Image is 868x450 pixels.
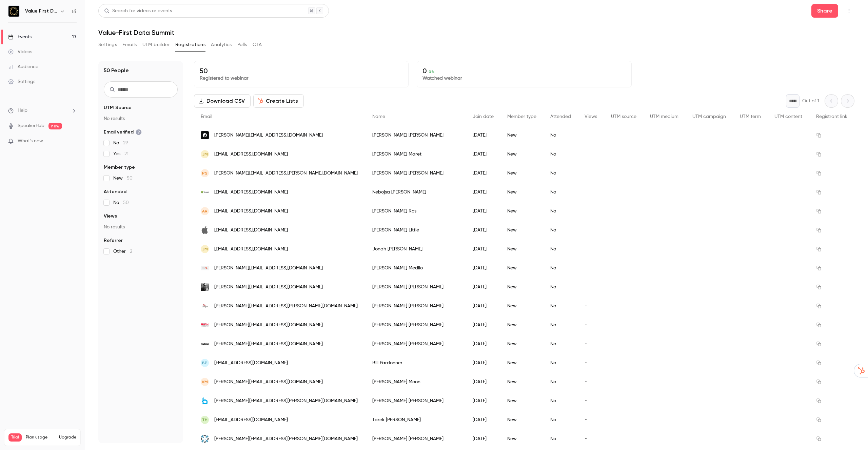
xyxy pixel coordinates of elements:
[253,39,262,50] button: CTA
[544,334,578,353] div: No
[466,410,501,429] div: [DATE]
[578,315,604,334] div: -
[507,114,536,119] span: Member type
[550,114,571,119] span: Attended
[578,278,604,296] div: -
[585,114,597,119] span: Views
[202,208,208,214] span: AR
[500,315,544,334] div: New
[130,249,132,254] span: 2
[802,98,819,104] p: Out of 1
[466,429,501,448] div: [DATE]
[113,175,133,182] span: New
[500,202,544,221] div: New
[500,334,544,353] div: New
[366,372,466,391] div: [PERSON_NAME] Moon
[740,114,761,119] span: UTM term
[201,435,209,443] img: mediajunction.com
[466,202,501,221] div: [DATE]
[578,202,604,221] div: -
[68,138,77,144] iframe: Noticeable Trigger
[466,259,501,278] div: [DATE]
[104,213,117,220] span: Views
[104,224,178,230] p: No results
[122,39,137,50] button: Emails
[544,126,578,145] div: No
[372,114,385,119] span: Name
[578,372,604,391] div: -
[214,265,323,272] span: [PERSON_NAME][EMAIL_ADDRESS][DOMAIN_NAME]
[124,151,129,156] span: 21
[214,227,288,234] span: [EMAIL_ADDRESS][DOMAIN_NAME]
[98,28,854,37] h1: Value-First Data Summit
[578,296,604,315] div: -
[202,360,208,366] span: BP
[544,315,578,334] div: No
[214,435,358,443] span: [PERSON_NAME][EMAIL_ADDRESS][PERSON_NAME][DOMAIN_NAME]
[127,176,133,181] span: 50
[422,75,626,82] p: Watched webinar
[466,353,501,372] div: [DATE]
[123,141,128,145] span: 29
[816,114,847,119] span: Registrant link
[366,145,466,164] div: [PERSON_NAME] Maret
[214,170,358,177] span: [PERSON_NAME][EMAIL_ADDRESS][PERSON_NAME][DOMAIN_NAME]
[774,114,802,119] span: UTM content
[366,202,466,221] div: [PERSON_NAME] Ros
[544,221,578,240] div: No
[26,435,55,440] span: Plan usage
[8,433,22,442] span: Trial
[466,278,501,296] div: [DATE]
[214,246,288,253] span: [EMAIL_ADDRESS][DOMAIN_NAME]
[201,189,209,195] img: resend.hu
[8,34,32,40] div: Events
[544,164,578,183] div: No
[544,145,578,164] div: No
[214,208,288,215] span: [EMAIL_ADDRESS][DOMAIN_NAME]
[366,240,466,259] div: Jonah [PERSON_NAME]
[25,8,57,15] h6: Value First Data Summit
[201,114,212,119] span: Email
[214,284,323,291] span: [PERSON_NAME][EMAIL_ADDRESS][DOMAIN_NAME]
[578,240,604,259] div: -
[104,164,135,171] span: Member type
[544,202,578,221] div: No
[500,259,544,278] div: New
[578,221,604,240] div: -
[500,278,544,296] div: New
[201,321,209,329] img: hushinbound.com
[366,164,466,183] div: [PERSON_NAME] [PERSON_NAME]
[544,183,578,202] div: No
[578,391,604,410] div: -
[366,259,466,278] div: [PERSON_NAME] Medilo
[466,315,501,334] div: [DATE]
[214,416,288,424] span: [EMAIL_ADDRESS][DOMAIN_NAME]
[8,107,77,114] li: help-dropdown-opener
[18,122,44,129] a: SpeakerHub
[422,67,626,75] p: 0
[544,391,578,410] div: No
[202,246,208,252] span: JM
[214,360,288,367] span: [EMAIL_ADDRESS][DOMAIN_NAME]
[500,353,544,372] div: New
[8,48,32,55] div: Videos
[544,240,578,259] div: No
[466,164,501,183] div: [DATE]
[578,183,604,202] div: -
[544,410,578,429] div: No
[366,391,466,410] div: [PERSON_NAME] [PERSON_NAME]
[202,417,208,423] span: TH
[366,278,466,296] div: [PERSON_NAME] [PERSON_NAME]
[214,322,323,329] span: [PERSON_NAME][EMAIL_ADDRESS][DOMAIN_NAME]
[123,200,129,205] span: 50
[500,391,544,410] div: New
[500,296,544,315] div: New
[611,114,636,119] span: UTM source
[500,164,544,183] div: New
[578,429,604,448] div: -
[578,126,604,145] div: -
[211,39,232,50] button: Analytics
[500,221,544,240] div: New
[544,278,578,296] div: No
[214,189,288,196] span: [EMAIL_ADDRESS][DOMAIN_NAME]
